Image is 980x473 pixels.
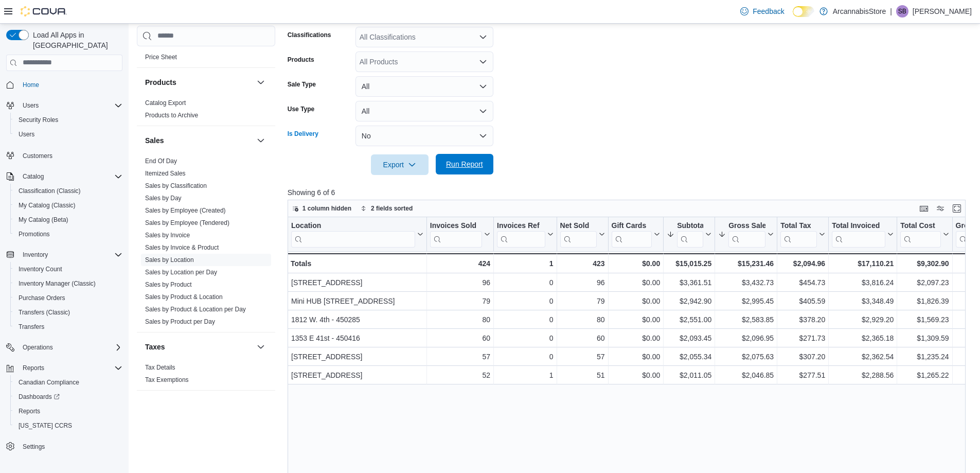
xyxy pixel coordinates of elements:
span: 1 column hidden [302,204,351,213]
div: 80 [560,313,604,326]
div: Shawn Bergman [896,5,908,17]
button: 1 column hidden [288,202,355,215]
span: Transfers [19,323,44,331]
button: Subtotal [667,221,711,248]
div: 1 [497,369,553,381]
span: End Of Day [145,157,177,165]
div: $0.00 [611,351,660,363]
span: Reports [19,407,40,415]
button: Reports [10,404,127,418]
button: Users [19,99,43,112]
span: Customers [19,149,122,162]
button: Canadian Compliance [10,375,127,390]
button: [US_STATE] CCRS [10,418,127,433]
div: $2,046.85 [718,369,774,381]
button: Run Report [436,154,493,174]
span: Classification (Classic) [14,185,122,197]
div: Subtotal [677,221,703,231]
div: $0.00 [611,332,660,344]
button: Display options [934,202,947,215]
a: Promotions [14,228,54,240]
div: 1812 W. 4th - 450285 [291,313,423,326]
a: Feedback [736,1,788,22]
a: Classification (Classic) [14,185,85,197]
p: [PERSON_NAME] [913,5,972,17]
div: Products [137,97,275,126]
div: Totals [291,257,423,270]
div: Sales [137,155,275,332]
a: Tax Exemptions [145,376,189,383]
button: My Catalog (Beta) [10,213,127,227]
span: Itemized Sales [145,169,186,178]
h3: Sales [145,135,164,146]
button: Catalog [2,169,127,184]
button: Transfers [10,320,127,334]
span: Catalog [19,170,122,183]
div: $2,075.63 [718,351,774,363]
div: $2,551.00 [667,313,711,326]
span: Washington CCRS [14,419,122,432]
a: Sales by Product & Location [145,293,223,301]
div: 423 [560,257,604,270]
div: $2,094.96 [780,257,825,270]
span: Sales by Invoice & Product [145,243,219,252]
a: Transfers (Classic) [14,306,74,319]
span: Purchase Orders [19,294,65,302]
span: Sales by Product per Day [145,318,215,326]
a: Sales by Location per Day [145,269,217,276]
a: Users [14,128,39,141]
div: $405.59 [780,295,825,307]
button: Operations [2,340,127,355]
button: Users [2,98,127,113]
div: Location [291,221,415,248]
button: Total Invoiced [832,221,894,248]
div: 1353 E 41st - 450416 [291,332,423,344]
div: $454.73 [780,276,825,289]
a: Sales by Employee (Created) [145,207,226,214]
button: My Catalog (Classic) [10,198,127,213]
button: Export [371,154,429,175]
span: Reports [23,364,44,372]
div: 0 [497,295,553,307]
span: Reports [19,362,122,374]
button: Customers [2,148,127,163]
a: Sales by Classification [145,182,207,189]
button: Net Sold [560,221,604,248]
a: Dashboards [14,391,64,403]
div: $2,093.45 [667,332,711,344]
span: Users [23,101,39,110]
div: $2,011.05 [667,369,711,381]
div: 0 [497,313,553,326]
button: All [355,76,493,97]
span: Users [14,128,122,141]
span: 2 fields sorted [371,204,413,213]
span: Sales by Employee (Created) [145,206,226,215]
span: Sales by Classification [145,182,207,190]
div: $2,365.18 [832,332,894,344]
a: Itemized Sales [145,170,186,177]
div: [STREET_ADDRESS] [291,351,423,363]
button: Invoices Ref [497,221,553,248]
div: Pricing [137,51,275,67]
div: $9,302.90 [900,257,949,270]
button: Sales [145,135,253,146]
span: Operations [19,341,122,354]
button: Total Tax [780,221,825,248]
a: Inventory Manager (Classic) [14,277,100,290]
button: Enter fullscreen [951,202,963,215]
div: 60 [560,332,604,344]
button: No [355,126,493,146]
div: $2,097.23 [900,276,949,289]
span: Inventory Manager (Classic) [19,279,96,288]
span: Sales by Day [145,194,182,202]
div: Total Cost [900,221,940,231]
div: Invoices Ref [497,221,545,248]
div: $3,348.49 [832,295,894,307]
div: Mini HUB [STREET_ADDRESS] [291,295,423,307]
div: $271.73 [780,332,825,344]
div: Total Invoiced [832,221,885,231]
span: My Catalog (Beta) [19,216,68,224]
div: 80 [430,313,490,326]
div: Taxes [137,361,275,390]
